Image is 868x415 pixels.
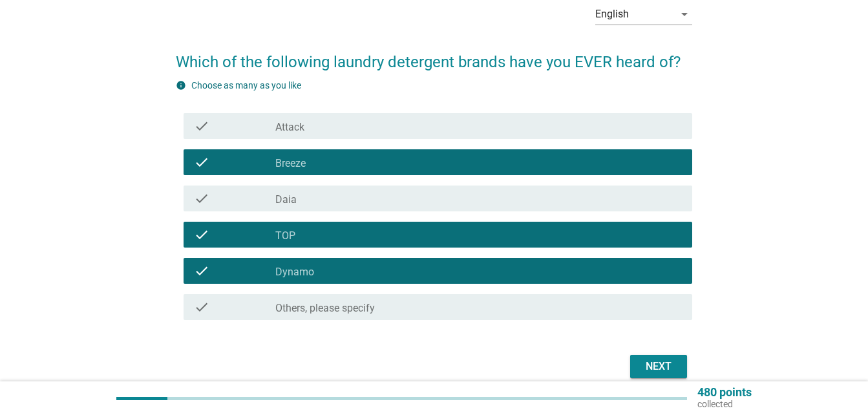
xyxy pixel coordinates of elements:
[194,227,209,242] i: check
[191,80,301,90] label: Choose as many as you like
[697,398,752,410] p: collected
[176,37,692,74] h2: Which of the following laundry detergent brands have you EVER heard of?
[194,299,209,315] i: check
[275,302,375,315] label: Others, please specify
[194,118,209,134] i: check
[677,6,692,22] i: arrow_drop_down
[275,193,297,206] label: Daia
[640,359,677,374] div: Next
[595,8,629,20] div: English
[275,266,314,279] label: Dynamo
[194,263,209,279] i: check
[630,355,687,378] button: Next
[275,121,304,134] label: Attack
[697,387,752,398] p: 480 points
[194,191,209,206] i: check
[194,154,209,170] i: check
[275,157,306,170] label: Breeze
[275,229,295,242] label: TOP
[176,80,186,90] i: info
